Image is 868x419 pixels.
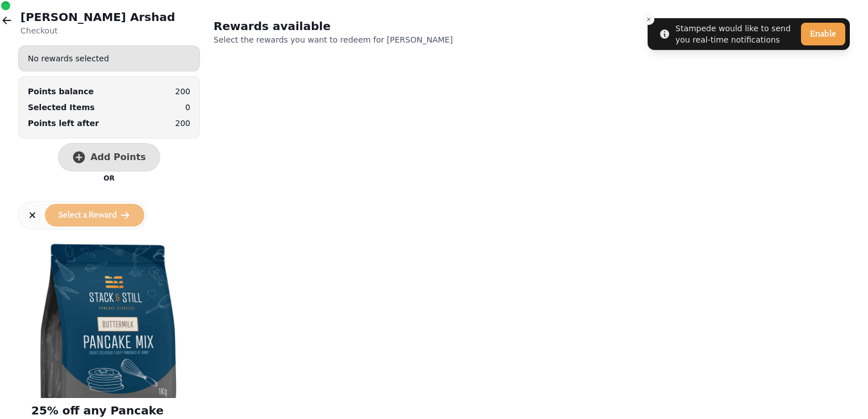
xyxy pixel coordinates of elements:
p: Checkout [20,25,175,36]
button: Select a Reward [45,204,144,227]
h2: [PERSON_NAME] Arshad [20,9,175,25]
p: 0 [185,102,190,113]
div: No rewards selected [19,48,199,69]
img: 25% off any Pancake Mix or Sauce purchase [27,233,191,398]
p: Select the rewards you want to redeem for [214,34,504,45]
button: Close toast [643,14,654,25]
span: [PERSON_NAME] [387,35,453,44]
p: Selected Items [28,102,95,113]
div: Stampede would like to send you real-time notifications [675,23,796,45]
h2: Rewards available [214,18,432,34]
span: Select a Reward [59,211,117,219]
button: Enable [801,23,845,45]
p: 200 [175,118,190,129]
p: OR [103,174,114,183]
button: Add Points [58,143,160,171]
p: 200 [175,86,190,97]
span: Add Points [90,153,146,162]
div: Points balance [28,86,94,97]
p: Points left after [28,118,99,129]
